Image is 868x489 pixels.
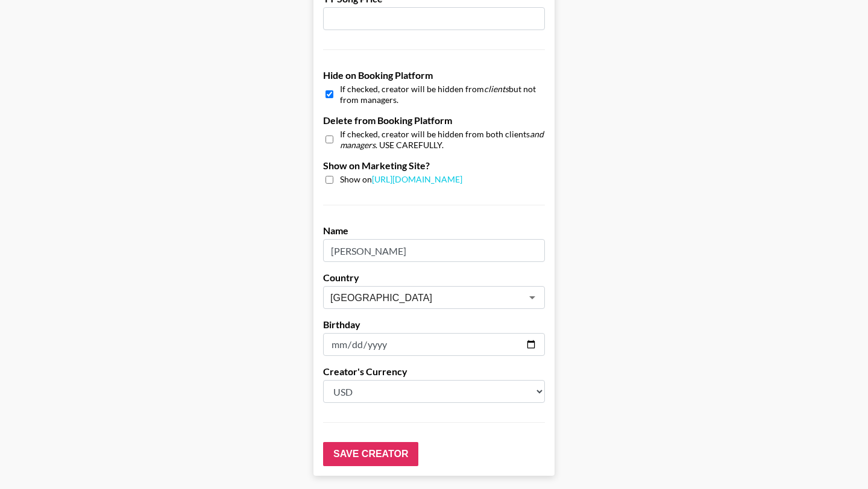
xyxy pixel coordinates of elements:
span: Show on [340,174,462,185]
label: Birthday [323,319,545,331]
em: clients [484,84,509,94]
a: [URL][DOMAIN_NAME] [372,174,462,184]
label: Name [323,225,545,237]
span: If checked, creator will be hidden from both clients . USE CAREFULLY. [340,129,545,150]
em: and managers [340,129,544,150]
span: If checked, creator will be hidden from but not from managers. [340,84,545,105]
label: Show on Marketing Site? [323,160,545,172]
label: Country [323,272,545,284]
label: Creator's Currency [323,366,545,378]
input: Save Creator [323,442,418,466]
label: Delete from Booking Platform [323,114,545,126]
label: Hide on Booking Platform [323,69,545,81]
button: Open [524,289,541,306]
